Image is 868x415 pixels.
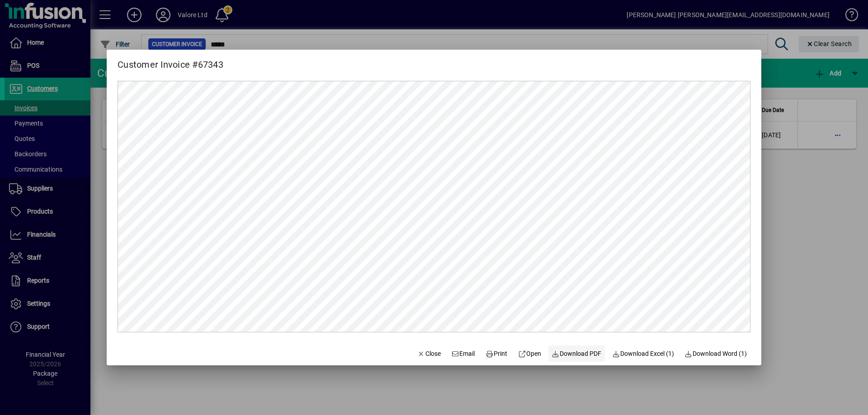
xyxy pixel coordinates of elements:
[548,345,605,362] a: Download PDF
[452,349,475,359] span: Email
[552,349,602,359] span: Download PDF
[612,349,674,359] span: Download Excel (1)
[448,345,479,362] button: Email
[518,349,541,359] span: Open
[685,349,747,359] span: Download Word (1)
[681,345,751,362] button: Download Word (1)
[486,349,507,359] span: Print
[414,345,444,362] button: Close
[107,50,234,72] h2: Customer Invoice #67343
[514,345,545,362] a: Open
[482,345,511,362] button: Print
[609,345,678,362] button: Download Excel (1)
[417,349,441,359] span: Close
